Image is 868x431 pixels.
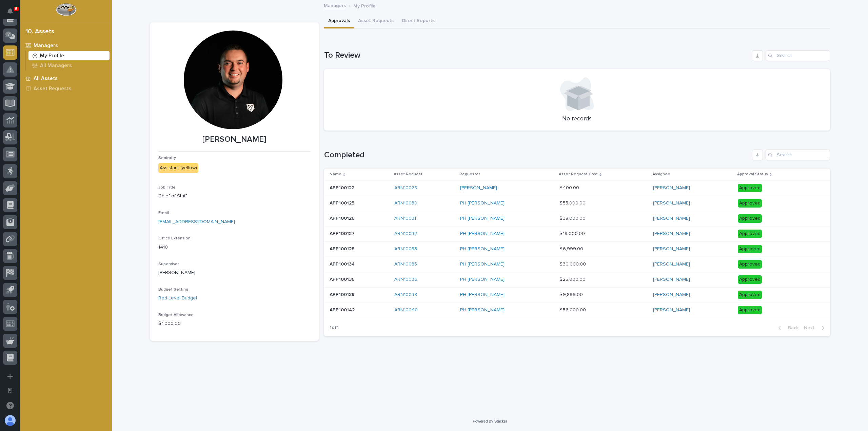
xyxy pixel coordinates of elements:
[7,110,12,115] div: 📖
[324,302,830,318] tr: APP100142APP100142 ARN10040 PH [PERSON_NAME] $ 56,000.00$ 56,000.00 [PERSON_NAME] Approved
[3,413,17,428] button: users-avatar
[330,171,341,178] p: Name
[324,196,830,211] tr: APP100125APP100125 ARN10030 PH [PERSON_NAME] $ 55,000.00$ 55,000.00 [PERSON_NAME] Approved
[394,307,418,313] a: ARN10040
[20,73,112,83] a: All Assets
[559,214,587,221] p: $ 38,000.00
[67,126,82,131] span: Pylon
[559,291,584,298] p: $ 9,899.00
[3,384,17,398] button: Open workspace settings
[158,185,176,190] span: Job Title
[394,246,417,252] a: ARN10033
[738,230,762,238] div: Approved
[330,306,356,313] p: APP100142
[20,83,112,94] a: Asset Requests
[559,171,598,178] p: Asset Request Cost
[738,275,762,284] div: Approved
[653,185,690,191] a: [PERSON_NAME]
[115,78,123,86] button: Start new chat
[324,241,830,257] tr: APP100128APP100128 ARN10033 PH [PERSON_NAME] $ 6,999.00$ 6,999.00 [PERSON_NAME] Approved
[49,109,86,116] span: Onboarding Call
[14,109,37,116] span: Help Docs
[804,325,819,331] span: Next
[20,40,112,51] a: Managers
[738,245,762,253] div: Approved
[559,230,586,237] p: $ 19,000.00
[8,8,17,19] div: Notifications6
[40,106,89,119] a: 🔗Onboarding Call
[324,150,749,160] h1: Completed
[653,231,690,237] a: [PERSON_NAME]
[653,216,690,221] a: [PERSON_NAME]
[653,246,690,252] a: [PERSON_NAME]
[23,76,111,82] div: Start new chat
[460,261,505,267] a: PH [PERSON_NAME]
[394,292,417,298] a: ARN10038
[460,246,505,252] a: PH [PERSON_NAME]
[738,199,762,208] div: Approved
[3,369,17,384] button: Add a new app...
[460,277,505,282] a: PH [PERSON_NAME]
[394,231,417,237] a: ARN10032
[398,14,439,28] button: Direct Reports
[324,287,830,302] tr: APP100139APP100139 ARN10038 PH [PERSON_NAME] $ 9,899.00$ 9,899.00 [PERSON_NAME] Approved
[738,291,762,299] div: Approved
[48,125,82,131] a: Powered byPylon
[158,269,311,276] p: [PERSON_NAME]
[56,3,76,16] img: Workspace Logo
[394,185,417,191] a: ARN10028
[394,277,417,282] a: ARN10036
[353,2,376,9] p: My Profile
[158,313,194,317] span: Budget Allowance
[34,76,58,82] p: All Assets
[158,163,198,173] div: Assistant (yellow)
[324,319,344,336] p: 1 of 1
[559,260,587,267] p: $ 30,000.00
[653,200,690,206] a: [PERSON_NAME]
[330,260,356,267] p: APP100134
[324,257,830,272] tr: APP100134APP100134 ARN10035 PH [PERSON_NAME] $ 30,000.00$ 30,000.00 [PERSON_NAME] Approved
[324,1,346,9] a: Managers
[738,214,762,223] div: Approved
[559,184,580,191] p: $ 400.00
[460,185,497,191] a: [PERSON_NAME]
[801,325,830,331] button: Next
[460,307,505,313] a: PH [PERSON_NAME]
[330,275,356,282] p: APP100136
[158,236,191,240] span: Office Extension
[34,43,58,49] p: Managers
[766,50,830,61] div: Search
[773,325,801,331] button: Back
[460,216,505,221] a: PH [PERSON_NAME]
[559,245,585,252] p: $ 6,999.00
[559,306,587,313] p: $ 56,000.00
[737,171,768,178] p: Approval Status
[7,7,20,20] img: Stacker
[42,110,48,115] div: 🔗
[324,272,830,287] tr: APP100136APP100136 ARN10036 PH [PERSON_NAME] $ 25,000.00$ 25,000.00 [PERSON_NAME] Approved
[394,261,417,267] a: ARN10035
[324,51,749,60] h1: To Review
[473,419,507,423] a: Powered By Stacker
[460,231,505,237] a: PH [PERSON_NAME]
[459,171,480,178] p: Requester
[766,150,830,160] input: Search
[158,244,311,251] p: 1410
[26,28,54,36] div: 10. Assets
[394,171,422,178] p: Asset Request
[324,14,354,28] button: Approvals
[158,135,311,144] p: [PERSON_NAME]
[158,193,311,200] p: Chief of Staff
[653,261,690,267] a: [PERSON_NAME]
[738,184,762,192] div: Approved
[330,214,356,221] p: APP100126
[330,230,356,237] p: APP100127
[394,216,416,221] a: ARN10031
[40,63,72,69] p: All Managers
[784,325,798,331] span: Back
[460,200,505,206] a: PH [PERSON_NAME]
[158,211,169,215] span: Email
[158,288,188,292] span: Budget Setting
[394,200,417,206] a: ARN10030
